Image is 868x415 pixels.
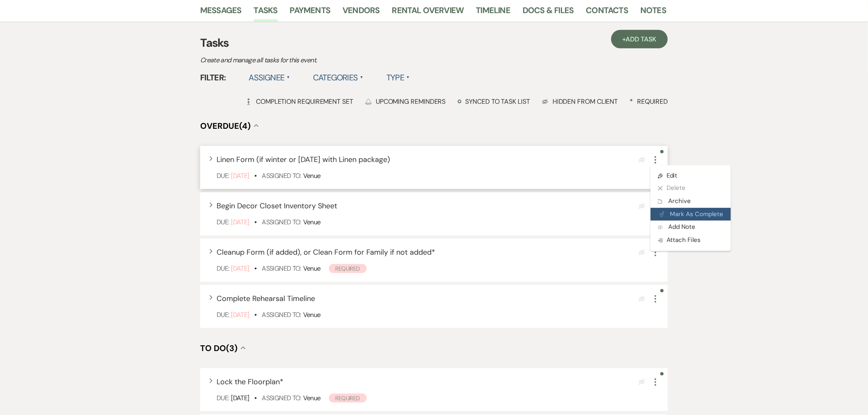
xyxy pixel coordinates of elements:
[262,264,301,273] span: Assigned To:
[290,4,331,22] a: Payments
[262,394,301,402] span: Assigned To:
[217,264,229,273] span: Due:
[313,70,363,85] label: Categories
[254,4,278,22] a: Tasks
[303,171,321,180] span: Venue
[392,4,464,22] a: Rental Overview
[262,171,301,180] span: Assigned To:
[329,394,367,403] span: Required
[254,171,256,180] b: •
[630,97,668,106] div: Required
[303,264,321,273] span: Venue
[217,201,337,211] span: Begin Decor Closet Inventory Sheet
[231,310,249,319] span: [DATE]
[217,156,390,163] button: Linen Form (if winter or [DATE] with Linen package)
[303,394,321,402] span: Venue
[200,344,246,352] button: To Do(3)
[329,264,367,273] span: Required
[217,394,229,402] span: Due:
[231,171,249,180] span: [DATE]
[217,310,229,319] span: Due:
[200,122,259,130] button: Overdue(4)
[360,74,363,81] span: ▲
[231,218,249,226] span: [DATE]
[200,4,242,22] a: Messages
[640,4,666,22] a: Notes
[217,155,390,164] span: Linen Form (if winter or [DATE] with Linen package)
[231,264,249,273] span: [DATE]
[651,208,731,221] button: Mark As Complete
[303,310,321,319] span: Venue
[217,202,337,210] button: Begin Decor Closet Inventory Sheet
[626,35,656,43] span: Add Task
[651,234,731,247] button: Attach Files
[262,310,301,319] span: Assigned To:
[651,169,731,182] a: Edit
[611,30,668,48] a: +Add Task
[200,71,226,84] span: Filter:
[217,294,315,303] span: Complete Rehearsal Timeline
[200,34,668,52] h3: Tasks
[200,55,487,66] p: Create and manage all tasks for this event.
[254,264,256,273] b: •
[249,70,290,85] label: Assignee
[658,236,701,244] span: Attach Files
[254,310,256,319] b: •
[217,378,283,385] button: Lock the Floorplan*
[262,218,301,226] span: Assigned To:
[254,394,256,402] b: •
[651,195,731,208] button: Archive
[217,377,283,387] span: Lock the Floorplan *
[287,74,290,81] span: ▲
[523,4,573,22] a: Docs & Files
[365,97,446,106] div: Upcoming Reminders
[217,171,229,180] span: Due:
[245,97,353,106] div: Completion Requirement Set
[217,249,435,256] button: Cleanup Form (if added), or Clean Form for Family if not added*
[343,4,379,22] a: Vendors
[254,218,256,226] b: •
[231,394,249,402] span: [DATE]
[217,295,315,302] button: Complete Rehearsal Timeline
[542,97,618,106] div: Hidden from Client
[200,121,251,131] span: Overdue (4)
[386,70,410,85] label: Type
[476,4,511,22] a: Timeline
[651,182,731,195] button: Delete
[651,221,731,234] button: Add Note
[200,343,238,353] span: To Do (3)
[586,4,628,22] a: Contacts
[303,218,321,226] span: Venue
[458,97,530,106] div: Synced to task list
[217,218,229,226] span: Due:
[407,74,410,81] span: ▲
[217,247,435,257] span: Cleanup Form (if added), or Clean Form for Family if not added *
